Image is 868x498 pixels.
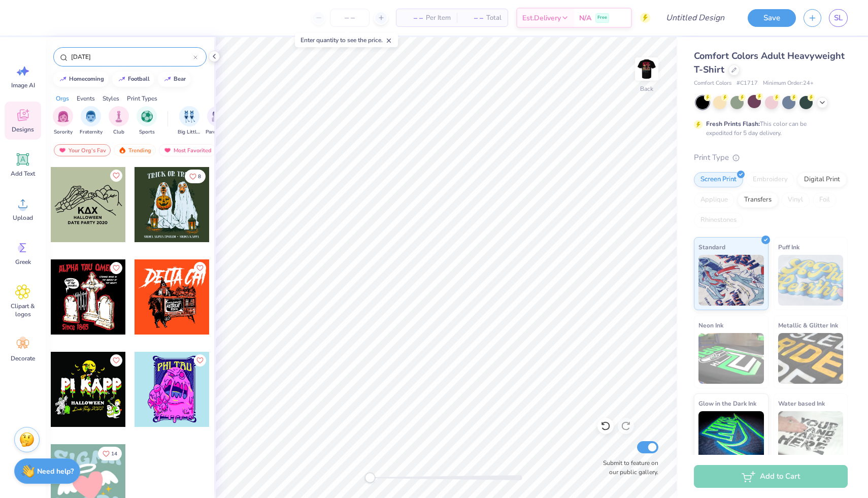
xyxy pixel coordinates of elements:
div: Foil [813,192,837,208]
span: Free [597,14,607,21]
div: This color can be expedited for 5 day delivery. [706,119,831,138]
strong: Need help? [37,467,74,476]
img: trend_line.gif [59,76,67,82]
span: Per Item [426,13,451,23]
img: Back [637,59,657,79]
span: Big Little Reveal [178,128,201,136]
div: Print Types [127,94,157,103]
span: Designs [12,125,34,134]
div: filter for Club [109,106,129,136]
span: Image AI [11,81,35,89]
img: Water based Ink [778,411,844,462]
img: most_fav.gif [163,147,172,154]
div: Accessibility label [365,473,375,483]
button: Like [194,262,206,274]
span: # C1717 [737,79,758,88]
div: football [128,76,150,82]
span: 8 [198,174,201,179]
button: homecoming [53,72,109,87]
button: filter button [178,106,201,136]
button: Like [110,354,122,367]
a: SL [829,9,848,27]
button: filter button [137,106,157,136]
img: most_fav.gif [58,147,66,154]
span: Greek [15,258,31,266]
span: 14 [111,451,117,456]
span: Est. Delivery [522,13,561,23]
button: football [112,72,154,87]
img: trending.gif [118,147,126,154]
span: – – [403,13,423,23]
div: filter for Big Little Reveal [178,106,201,136]
span: Clipart & logos [6,302,40,318]
button: Like [110,170,122,182]
div: Screen Print [694,172,743,187]
button: filter button [80,106,103,136]
span: – – [463,13,483,23]
button: Like [98,447,122,460]
span: Puff Ink [778,242,799,252]
span: Total [486,13,502,23]
img: Parent's Weekend Image [212,111,223,122]
button: Like [110,262,122,274]
img: Big Little Reveal Image [184,111,195,122]
img: Puff Ink [778,255,844,306]
span: Decorate [11,354,35,362]
span: Neon Ink [698,320,723,330]
span: Upload [13,214,33,222]
img: Metallic & Glitter Ink [778,333,844,384]
div: Orgs [56,94,69,103]
img: Standard [698,255,764,306]
div: Digital Print [797,172,847,187]
button: filter button [206,106,229,136]
div: Styles [103,94,119,103]
span: SL [834,12,843,24]
div: Most Favorited [159,144,216,156]
div: Rhinestones [694,213,743,228]
strong: Fresh Prints Flash: [706,120,760,128]
button: Like [185,170,206,183]
div: filter for Sorority [53,106,73,136]
div: Events [77,94,95,103]
div: filter for Fraternity [80,106,103,136]
img: Glow in the Dark Ink [698,411,764,462]
img: Club Image [113,111,124,122]
div: Print Type [694,152,848,163]
span: Comfort Colors Adult Heavyweight T-Shirt [694,50,845,76]
label: Submit to feature on our public gallery. [597,458,658,477]
div: Applique [694,192,735,208]
span: Water based Ink [778,398,825,409]
div: Vinyl [781,192,810,208]
span: Parent's Weekend [206,128,229,136]
button: bear [158,72,190,87]
span: Standard [698,242,725,252]
span: Fraternity [80,128,103,136]
img: trend_line.gif [118,76,126,82]
div: Enter quantity to see the price. [295,33,398,47]
div: Your Org's Fav [54,144,111,156]
img: Fraternity Image [85,111,96,122]
span: Glow in the Dark Ink [698,398,756,409]
div: filter for Sports [137,106,157,136]
input: Untitled Design [658,8,732,28]
span: Minimum Order: 24 + [763,79,814,88]
div: bear [174,76,186,82]
button: Like [194,354,206,367]
span: Club [113,128,124,136]
div: Embroidery [746,172,794,187]
img: Sports Image [141,111,153,122]
input: – – [330,9,370,27]
input: Try "Alpha" [70,52,193,62]
div: filter for Parent's Weekend [206,106,229,136]
span: Metallic & Glitter Ink [778,320,838,330]
span: Comfort Colors [694,79,731,88]
span: N/A [579,13,591,23]
button: filter button [53,106,73,136]
div: Trending [114,144,156,156]
img: trend_line.gif [163,76,172,82]
div: Back [640,84,653,93]
span: Sports [139,128,155,136]
span: Add Text [11,170,35,178]
div: Transfers [738,192,778,208]
img: Neon Ink [698,333,764,384]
